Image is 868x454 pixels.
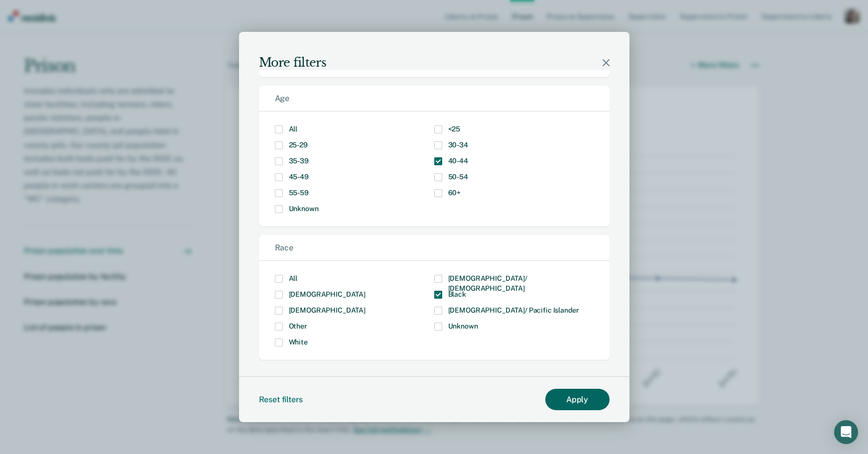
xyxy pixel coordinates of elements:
span: [DEMOGRAPHIC_DATA]/ [DEMOGRAPHIC_DATA] [448,274,527,292]
span: Black [448,290,466,298]
span: 30-34 [448,141,468,149]
button: Apply [545,389,610,410]
div: More filters [239,32,629,70]
span: Other [289,322,307,330]
div: Race [259,235,610,261]
span: All [289,274,298,282]
span: 50-54 [448,173,468,181]
span: [DEMOGRAPHIC_DATA] [289,306,366,314]
div: Open Intercom Messenger [834,420,858,444]
span: 60+ [448,189,461,197]
span: [DEMOGRAPHIC_DATA]/ Pacific Islander [448,306,579,314]
span: Unknown [289,205,319,213]
button: Reset filters [259,389,315,410]
span: [DEMOGRAPHIC_DATA] [289,290,366,298]
span: Unknown [448,322,478,330]
span: 35-39 [289,157,309,165]
span: White [289,338,308,346]
span: 45-49 [289,173,309,181]
div: Age [259,86,610,112]
span: 40-44 [448,157,468,165]
span: 55-59 [289,189,309,197]
span: All [289,125,298,133]
span: 25-29 [289,141,308,149]
span: <25 [448,125,461,133]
